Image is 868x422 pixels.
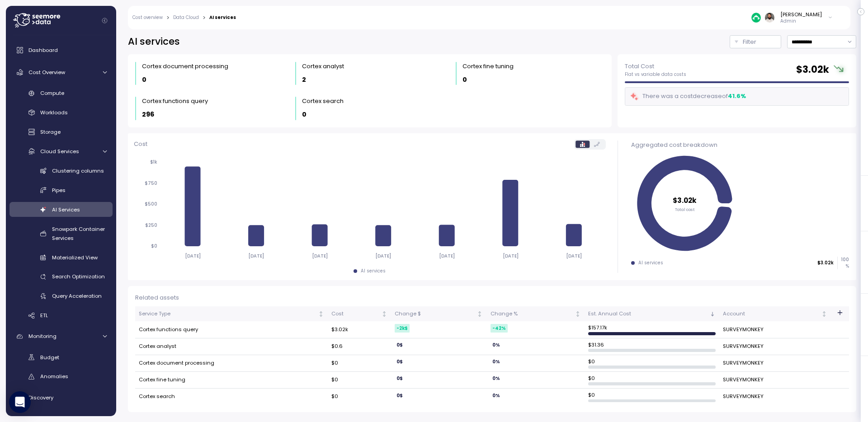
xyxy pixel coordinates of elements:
[631,141,849,150] div: Aggregated cost breakdown
[585,389,719,405] td: $ 0
[135,306,328,322] th: Service TypeNot sorted
[728,92,746,101] div: 41.6 %
[312,253,328,259] tspan: [DATE]
[673,196,697,205] tspan: $3.02k
[139,310,316,318] div: Service Type
[585,372,719,389] td: $ 0
[9,125,113,140] a: Storage
[709,311,716,317] div: Sorted descending
[391,306,487,322] th: Change $Not sorted
[40,109,68,116] span: Workloads
[780,11,822,18] div: [PERSON_NAME]
[502,253,518,259] tspan: [DATE]
[625,71,686,78] p: Flat vs variable data costs
[585,355,719,372] td: $ 0
[28,69,65,76] span: Cost Overview
[318,311,324,317] div: Not sorted
[381,311,387,317] div: Not sorted
[9,41,113,59] a: Dashboard
[638,260,663,266] div: AI services
[575,311,581,317] div: Not sorted
[719,306,831,322] th: AccountNot sorted
[28,394,53,401] span: Discovery
[751,13,761,22] img: 687cba7b7af778e9efcde14e.PNG
[821,311,827,317] div: Not sorted
[40,128,61,136] span: Storage
[9,221,113,245] a: Snowpark Container Services
[52,225,105,242] span: Snowpark Container Services
[151,243,157,249] tspan: $0
[585,321,719,338] td: $ 157.17k
[52,273,105,280] span: Search Optimization
[486,306,584,322] th: Change %Not sorted
[9,269,113,284] a: Search Optimization
[135,293,849,302] div: Related assets
[9,391,31,413] div: Open Intercom Messenger
[328,355,391,372] td: $0
[395,374,405,383] div: 0 $
[439,253,455,259] tspan: [DATE]
[462,75,467,85] p: 0
[128,35,180,48] h2: AI services
[52,187,66,194] span: Pipes
[743,38,756,47] p: Filter
[9,86,113,101] a: Compute
[491,374,502,383] div: 0 %
[9,202,113,217] a: AI Services
[328,338,391,355] td: $0.6
[585,306,719,322] th: Est. Annual CostSorted descending
[9,63,113,81] a: Cost Overview
[166,15,170,21] div: >
[361,268,386,274] div: AI services
[675,206,695,212] tspan: Total cost
[780,18,822,24] p: Admin
[719,389,831,405] td: SURVEYMONKEY
[302,97,344,106] div: Cortex search
[719,338,831,355] td: SURVEYMONKEY
[145,222,157,228] tspan: $250
[173,15,199,20] a: Data Cloud
[135,355,328,372] td: Cortex document processing
[395,310,476,318] div: Change $
[9,389,113,407] a: Discovery
[145,201,157,207] tspan: $500
[719,321,831,338] td: SURVEYMONKEY
[134,140,147,149] p: Cost
[328,389,391,405] td: $0
[150,159,157,165] tspan: $1k
[817,260,834,266] p: $3.02k
[9,308,113,323] a: ETL
[132,15,163,20] a: Cost overview
[302,75,306,85] p: 2
[135,372,328,389] td: Cortex fine tuning
[142,97,208,106] div: Cortex functions query
[765,13,774,22] img: ACg8ocLskjvUhBDgxtSFCRx4ztb74ewwa1VrVEuDBD_Ho1mrTsQB-QE=s96-c
[328,372,391,389] td: $0
[185,253,201,259] tspan: [DATE]
[142,75,146,85] p: 0
[585,338,719,355] td: $ 31.36
[9,183,113,197] a: Pipes
[719,355,831,372] td: SURVEYMONKEY
[491,310,573,318] div: Change %
[328,321,391,338] td: $3.02k
[491,357,502,366] div: 0 %
[395,357,405,366] div: 0 $
[99,17,110,24] button: Collapse navigation
[302,109,307,120] p: 0
[491,391,502,400] div: 0 %
[52,206,80,213] span: AI Services
[588,310,708,318] div: Est. Annual Cost
[40,312,48,319] span: ETL
[248,253,264,259] tspan: [DATE]
[375,253,391,259] tspan: [DATE]
[462,62,514,71] div: Cortex fine tuning
[209,15,236,20] div: AI services
[135,389,328,405] td: Cortex search
[476,311,483,317] div: Not sorted
[9,289,113,304] a: Query Acceleration
[145,180,157,186] tspan: $750
[723,310,820,318] div: Account
[630,91,746,102] div: There was a cost decrease of
[28,333,57,340] span: Monitoring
